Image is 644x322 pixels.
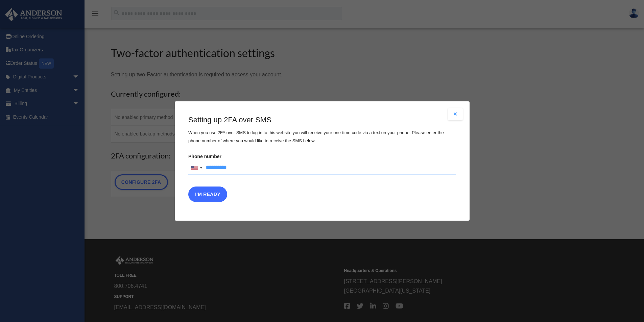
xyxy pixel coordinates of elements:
[188,187,227,202] button: I'm Ready
[188,152,456,175] label: Phone number
[188,129,456,145] p: When you use 2FA over SMS to log in to this website you will receive your one-time code via a tex...
[188,161,456,175] input: Phone numberList of countries
[189,162,204,174] div: United States: +1
[448,108,463,120] button: Close modal
[188,115,456,125] h3: Setting up 2FA over SMS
